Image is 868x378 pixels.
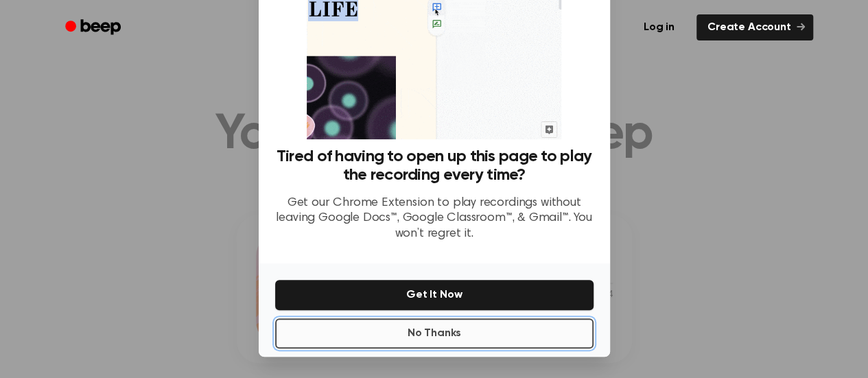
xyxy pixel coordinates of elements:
a: Log in [630,12,688,43]
p: Get our Chrome Extension to play recordings without leaving Google Docs™, Google Classroom™, & Gm... [275,196,594,242]
button: No Thanks [275,318,594,349]
button: Get It Now [275,280,594,310]
a: Beep [56,14,133,41]
h3: Tired of having to open up this page to play the recording every time? [275,147,594,185]
a: Create Account [696,14,813,40]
